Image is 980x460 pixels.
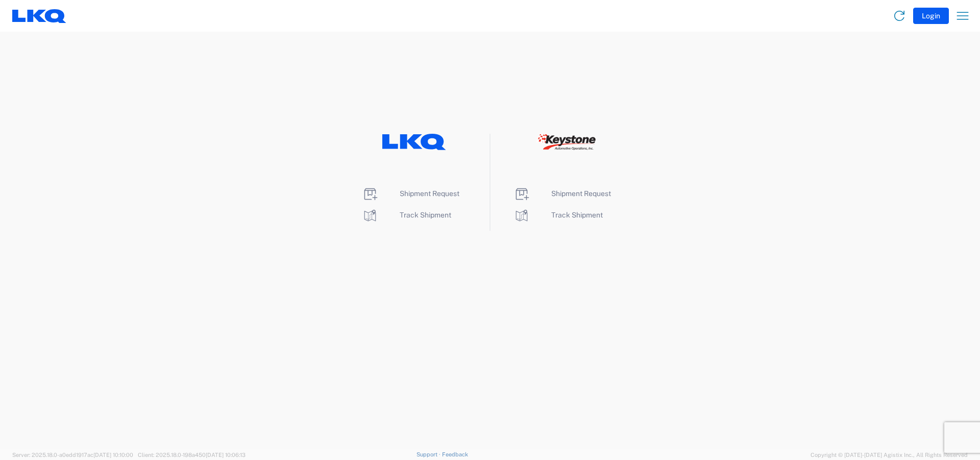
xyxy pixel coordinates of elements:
a: Shipment Request [362,189,459,198]
span: Copyright © [DATE]-[DATE] Agistix Inc., All Rights Reserved [811,450,968,459]
span: Shipment Request [551,189,611,198]
span: Shipment Request [400,189,459,198]
a: Track Shipment [513,211,603,219]
span: [DATE] 10:10:00 [93,452,133,458]
span: Client: 2025.18.0-198a450 [138,452,246,458]
a: Support [416,451,442,457]
span: Track Shipment [400,211,451,219]
a: Track Shipment [362,211,451,219]
a: Feedback [442,451,468,457]
button: Login [913,8,949,24]
a: Shipment Request [513,189,611,198]
span: Server: 2025.18.0-a0edd1917ac [12,452,133,458]
span: Track Shipment [551,211,603,219]
span: [DATE] 10:06:13 [206,452,246,458]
